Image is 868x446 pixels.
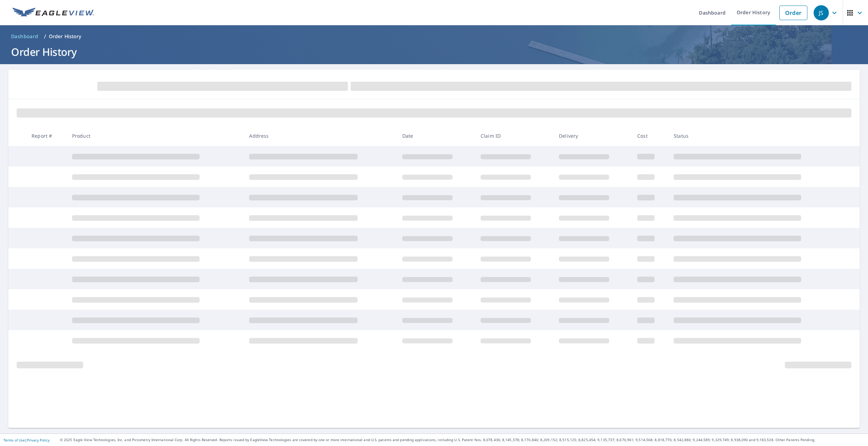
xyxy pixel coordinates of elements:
a: Terms of Use [3,438,25,443]
th: Address [244,126,396,146]
img: EV Logo [12,8,94,18]
nav: breadcrumb [8,31,860,42]
th: Cost [632,126,668,146]
th: Status [668,126,845,146]
th: Product [67,126,244,146]
th: Claim ID [475,126,553,146]
div: JS [814,5,829,20]
a: Order [779,6,807,20]
th: Delivery [553,126,632,146]
p: | [3,438,50,442]
p: © 2025 Eagle View Technologies, Inc. and Pictometry International Corp. All Rights Reserved. Repo... [60,437,865,443]
a: Privacy Policy [27,438,50,443]
h1: Order History [8,45,860,59]
p: Order History [49,33,81,40]
a: Dashboard [8,31,41,42]
li: / [44,32,46,41]
th: Date [397,126,475,146]
span: Dashboard [11,33,38,40]
th: Report # [26,126,67,146]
